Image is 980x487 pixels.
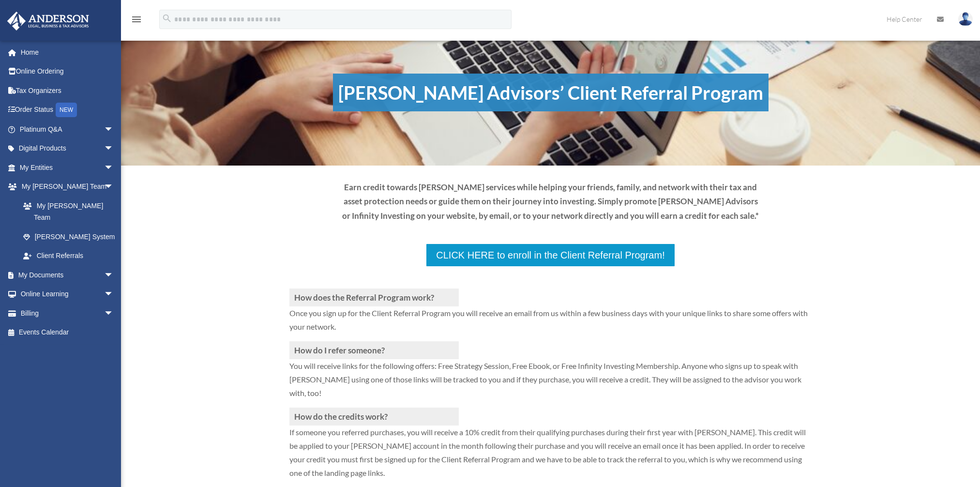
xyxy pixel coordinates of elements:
span: arrow_drop_down [104,285,123,304]
a: menu [131,17,142,25]
h1: [PERSON_NAME] Advisors’ Client Referral Program [333,74,769,111]
a: Online Learningarrow_drop_down [7,285,128,304]
h3: How do I refer someone? [289,341,459,359]
a: Online Ordering [7,62,128,81]
a: My Documentsarrow_drop_down [7,265,128,285]
a: Platinum Q&Aarrow_drop_down [7,120,128,139]
span: arrow_drop_down [104,265,123,285]
div: NEW [56,103,77,117]
a: Tax Organizers [7,81,128,100]
i: search [162,13,172,24]
i: menu [131,14,142,25]
p: Earn credit towards [PERSON_NAME] services while helping your friends, family, and network with t... [342,180,760,223]
a: Events Calendar [7,323,128,342]
a: My [PERSON_NAME] Teamarrow_drop_down [7,177,128,197]
p: Once you sign up for the Client Referral Program you will receive an email from us within a few b... [289,306,812,341]
a: Digital Productsarrow_drop_down [7,139,128,158]
span: arrow_drop_down [104,139,123,159]
a: Home [7,43,128,62]
a: Client Referrals [14,246,123,266]
img: Anderson Advisors Platinum Portal [4,12,92,30]
a: Order StatusNEW [7,100,128,120]
h3: How do the credits work? [289,408,459,426]
a: [PERSON_NAME] System [14,227,128,246]
p: You will receive links for the following offers: Free Strategy Session, Free Ebook, or Free Infin... [289,359,812,408]
span: arrow_drop_down [104,304,123,323]
span: arrow_drop_down [104,158,123,178]
a: My Entitiesarrow_drop_down [7,158,128,177]
a: My [PERSON_NAME] Team [14,196,128,227]
a: CLICK HERE to enroll in the Client Referral Program! [425,243,675,267]
span: arrow_drop_down [104,120,123,139]
h3: How does the Referral Program work? [289,289,459,306]
span: arrow_drop_down [104,177,123,197]
img: User Pic [958,12,973,26]
a: Billingarrow_drop_down [7,304,128,323]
